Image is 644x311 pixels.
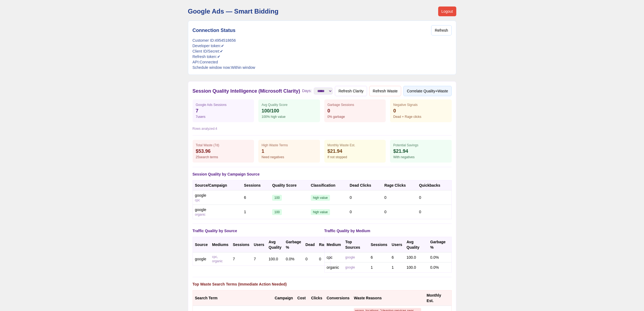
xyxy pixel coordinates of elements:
h3: Top Waste Search Terms (Immediate Action Needed) [193,281,452,287]
h2: Session Quality Intelligence (Microsoft Clarity) [193,87,300,95]
div: 0 [328,107,383,115]
div: 1 [262,147,317,155]
th: Mediums [210,237,231,252]
th: Avg Quality [266,237,283,252]
td: 6 [242,190,270,205]
div: 7 users [196,115,251,119]
td: 0 [348,205,382,219]
th: Waste Reasons [352,290,424,306]
th: Cost [295,290,309,306]
th: Source [193,237,210,252]
th: Rage Clicks [382,180,417,190]
h3: Traffic Quality by Medium [324,228,452,234]
div: Monthly Waste Est. [328,143,383,147]
select: Days: [314,88,333,95]
td: 0 [382,190,417,205]
div: 100 /100 [262,107,317,115]
div: $ 53.96 [196,147,251,155]
td: 0 [417,205,451,219]
th: Top Sources [343,237,368,252]
th: Classification [309,180,348,190]
td: 7 [252,252,266,266]
td: 0 [317,252,331,266]
td: 1 [389,263,404,273]
th: Monthly Est. [424,290,451,306]
div: Total Waste (7d) [196,143,251,147]
div: If not stopped [328,155,383,159]
button: Refresh Waste [369,86,401,96]
div: Negative Signals [393,103,448,107]
div: Rows analyzed: 4 [193,127,452,131]
th: Users [389,237,404,252]
th: Dead [303,237,317,252]
h2: Connection Status [193,27,236,34]
h1: Google Ads — Smart Bidding [188,7,279,16]
th: Source/Campaign [193,180,242,190]
button: Refresh [431,25,451,35]
td: 0.0 % [428,252,452,263]
p: Customer ID: 4954518656 [193,38,452,43]
th: Dead Clicks [348,180,382,190]
span: high value [311,209,330,215]
th: Quickbacks [417,180,451,190]
p: Client ID/Secret: ✔ [193,48,452,54]
div: Dead + Rage clicks [393,115,448,119]
td: 1 [242,205,270,219]
td: google [343,263,368,273]
button: Correlate Quality+Waste [403,86,451,96]
div: 7 [196,107,251,115]
th: Garbage % [284,237,303,252]
td: cpc, organic [210,252,231,266]
th: Conversions [324,290,352,306]
td: 100.0 [404,263,428,273]
td: 0.0 % [284,252,303,266]
td: google [193,252,210,266]
th: Sessions [242,180,270,190]
div: $ 21.94 [393,147,448,155]
td: organic [324,263,343,273]
th: Clicks [309,290,324,306]
td: 0 [417,190,451,205]
div: cpc [195,198,240,202]
div: Google Ads Sessions [196,103,251,107]
h3: Session Quality by Campaign Source [193,171,452,177]
td: 0.0 % [428,263,452,273]
div: 100 % high value [262,115,317,119]
div: organic [195,212,240,217]
div: 25 search terms [196,155,251,159]
p: Refresh token: ✔ [193,54,452,59]
th: Avg Quality [404,237,428,252]
div: Potential Savings [393,143,448,147]
th: Garbage % [428,237,452,252]
td: 7 [231,252,252,266]
button: Refresh Clarity [335,86,367,96]
th: Quality Score [270,180,309,190]
td: google [343,252,368,263]
div: Need negatives [262,155,317,159]
td: 0 [348,190,382,205]
p: Schedule window now: Within window [193,65,452,70]
div: With negatives [393,155,448,159]
div: $ 21.94 [328,147,383,155]
label: Days: [302,88,333,95]
td: 6 [389,252,404,263]
td: 100.0 [404,252,428,263]
p: API: Connected [193,59,452,65]
div: 0 % garbage [328,115,383,119]
th: Medium [324,237,343,252]
div: google [195,193,240,198]
span: 100 [272,195,282,201]
div: High Waste Terms [262,143,317,147]
h3: Traffic Quality by Source [193,228,320,234]
span: high value [311,195,330,201]
th: Users [252,237,266,252]
th: Campaign [272,290,295,306]
div: Avg Quality Score [262,103,317,107]
td: 0 [303,252,317,266]
td: cpc [324,252,343,263]
div: 0 [393,107,448,115]
p: Developer token: ✔ [193,43,452,48]
button: Logout [438,7,456,16]
th: Rage [317,237,331,252]
th: Sessions [369,237,389,252]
